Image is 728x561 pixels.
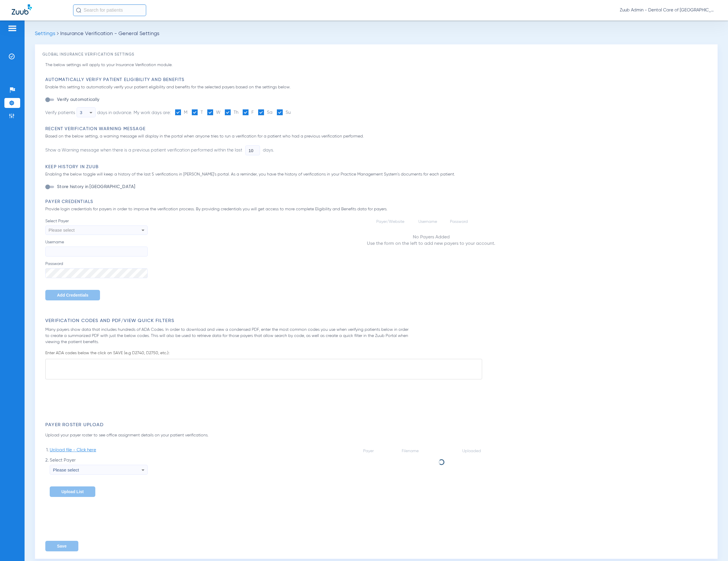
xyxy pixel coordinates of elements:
td: Uploaded [462,448,528,454]
td: Password [446,219,475,225]
span: Insurance Verification - General Settings [60,31,159,36]
td: Username [414,219,445,225]
label: Store history in [GEOGRAPHIC_DATA] [56,184,135,190]
td: Payer [363,448,401,454]
span: 3 [80,110,82,115]
img: Search Icon [76,8,81,13]
td: Filename [401,448,461,454]
span: My work days are: [134,111,171,115]
input: Search for patients [73,4,146,16]
span: Settings [35,31,55,36]
label: Select Payer [50,457,148,475]
div: Use the form on the left to add new payers to your account. [367,240,495,247]
h3: Recent Verification Warning Message [45,126,710,132]
p: Upload your payer roster to see office assignment details on your patient verifications. [45,432,411,438]
p: Enter ADA codes below the click on SAVE (e.g D2740, D2750, etc.): [45,350,710,356]
h3: Verification Codes and PDF/View Quick Filters [45,318,710,324]
label: W [207,109,220,116]
h3: Automatically Verify Patient Eligibility and Benefits [45,77,710,83]
p: The below settings will apply to your Insurance Verification module. [45,62,710,68]
p: Enable this setting to automatically verify your patient eligibility and benefits for the selecte... [45,84,710,90]
label: M [175,109,187,116]
label: F [243,109,254,116]
button: Save [45,541,78,551]
span: Zuub Admin - Dental Care of [GEOGRAPHIC_DATA] [620,7,716,13]
label: Su [277,109,291,116]
label: Username [45,239,148,257]
span: Please select [49,228,75,233]
h3: Payer Roster Upload [45,422,710,428]
img: Zuub Logo [12,4,32,15]
p: Many payers show data that includes hundreds of ADA Codes. In order to download and view a conden... [45,327,411,345]
div: No Payers Added [367,234,495,240]
span: Select Payer [45,218,148,224]
td: Payer/Website [372,219,413,225]
span: Add Credentials [57,293,88,297]
label: Verify automatically [56,97,99,103]
p: Enabling the below toggle will keep a history of the last 5 verifications in [PERSON_NAME]'s port... [45,171,710,178]
label: Password [45,261,148,278]
span: Upload file - Click here [50,447,96,453]
button: Upload List [50,486,95,497]
button: Add Credentials [45,290,100,300]
label: T [192,109,203,116]
li: Show a Warning message when there is a previous patient verification performed within the last days. [45,145,274,155]
span: Please select [53,467,79,472]
p: Based on the below setting, a warning message will display in the portal when anyone tries to run... [45,133,710,140]
label: Th [225,109,238,116]
h3: Global Insurance Verification Settings [42,52,710,58]
img: hamburger-icon [8,25,17,32]
h3: Payer Credentials [45,199,710,205]
input: Password [45,268,148,278]
p: Provide login credentials for payers in order to improve the verification process. By providing c... [45,206,411,212]
label: Sa [258,109,272,116]
div: Verify patients days in advance. [45,107,132,117]
input: Username [45,247,148,257]
h3: Keep History in Zuub [45,164,710,170]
